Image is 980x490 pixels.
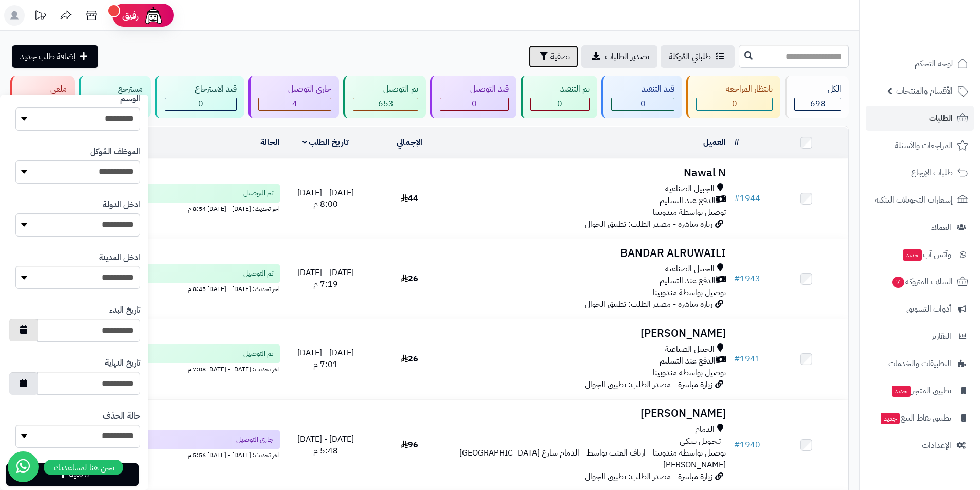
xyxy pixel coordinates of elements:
[341,76,428,118] a: تم التوصيل 653
[401,439,418,451] span: 96
[653,206,726,219] span: توصيل بواسطة مندوبينا
[660,195,716,207] span: الدفع عند التسليم
[866,378,974,403] a: تطبيق المتجرجديد
[866,324,974,349] a: التقارير
[612,98,674,110] div: 0
[866,433,974,458] a: الإعدادات
[734,192,760,205] a: #1944
[105,357,140,369] label: تاريخ النهاية
[880,411,951,425] span: تطبيق نقاط البيع
[695,424,715,435] span: الدمام
[680,435,721,447] span: تـحـويـل بـنـكـي
[903,249,922,261] span: جديد
[892,386,911,397] span: جديد
[20,83,67,95] div: ملغي
[401,192,418,205] span: 44
[665,183,715,195] span: الجبيل الصناعية
[198,98,203,110] span: 0
[734,353,740,365] span: #
[88,83,144,95] div: مسترجع
[455,328,726,339] h3: [PERSON_NAME]
[459,447,726,471] span: توصيل بواسطة مندوبينا - ارياف العنب نواشط - الدمام شارع [GEOGRAPHIC_DATA][PERSON_NAME]
[585,470,712,483] span: زيارة مباشرة - مصدر الطلب: تطبيق الجوال
[732,98,737,110] span: 0
[297,187,354,211] span: [DATE] - [DATE] 8:00 م
[120,93,140,105] label: الوسم
[77,76,153,118] a: مسترجع 0
[734,273,740,285] span: #
[653,367,726,379] span: توصيل بواسطة مندوبينا
[669,50,711,63] span: طلباتي المُوكلة
[353,83,418,95] div: تم التوصيل
[665,343,715,355] span: الجبيل الصناعية
[881,413,900,424] span: جديد
[455,247,726,259] h3: BANDAR ALRUWAILI
[931,220,951,234] span: العملاء
[910,27,970,49] img: logo-2.png
[782,76,851,118] a: الكل698
[297,266,354,291] span: [DATE] - [DATE] 7:19 م
[259,98,331,110] div: 4
[734,273,760,285] a: #1943
[99,252,140,264] label: ادخل المدينة
[557,98,562,110] span: 0
[866,133,974,158] a: المراجعات والأسئلة
[810,98,826,110] span: 698
[684,76,783,118] a: بانتظار المراجعة 0
[353,98,418,110] div: 653
[109,304,140,316] label: تاريخ البدء
[143,5,164,26] img: ai-face.png
[529,45,578,68] button: تصفية
[866,406,974,430] a: تطبيق نقاط البيعجديد
[401,353,418,365] span: 26
[440,83,509,95] div: قيد التوصيل
[455,167,726,179] h3: Nawal N
[599,76,684,118] a: قيد التنفيذ 0
[734,192,740,205] span: #
[794,83,841,95] div: الكل
[611,83,674,95] div: قيد التنفيذ
[734,439,740,451] span: #
[866,351,974,376] a: التطبيقات والخدمات
[734,136,739,149] a: #
[661,45,735,68] a: طلباتي المُوكلة
[915,57,953,71] span: لوحة التحكم
[696,83,773,95] div: بانتظار المراجعة
[292,98,297,110] span: 4
[866,188,974,212] a: إشعارات التحويلات البنكية
[932,329,951,343] span: التقارير
[866,106,974,131] a: الطلبات
[902,247,951,262] span: وآتس آب
[243,349,274,359] span: تم التوصيل
[653,286,726,299] span: توصيل بواسطة مندوبينا
[236,434,274,445] span: جاري التوصيل
[401,273,418,285] span: 26
[397,136,422,149] a: الإجمالي
[895,138,953,153] span: المراجعات والأسئلة
[302,136,349,149] a: تاريخ الطلب
[472,98,477,110] span: 0
[297,347,354,371] span: [DATE] - [DATE] 7:01 م
[665,263,715,275] span: الجبيل الصناعية
[896,84,953,98] span: الأقسام والمنتجات
[103,199,140,211] label: ادخل الدولة
[530,83,590,95] div: تم التنفيذ
[875,193,953,207] span: إشعارات التحويلات البنكية
[697,98,773,110] div: 0
[20,50,76,63] span: إضافة طلب جديد
[12,45,98,68] a: إضافة طلب جديد
[888,356,951,371] span: التطبيقات والخدمات
[153,76,246,118] a: قيد الاسترجاع 0
[455,408,726,420] h3: [PERSON_NAME]
[922,438,951,452] span: الإعدادات
[640,98,646,110] span: 0
[585,218,712,230] span: زيارة مباشرة - مصدر الطلب: تطبيق الجوال
[929,111,953,125] span: الطلبات
[892,277,904,288] span: 7
[297,433,354,457] span: [DATE] - [DATE] 5:48 م
[605,50,649,63] span: تصدير الطلبات
[165,98,236,110] div: 0
[866,51,974,76] a: لوحة التحكم
[103,410,140,422] label: حالة الحذف
[378,98,394,110] span: 653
